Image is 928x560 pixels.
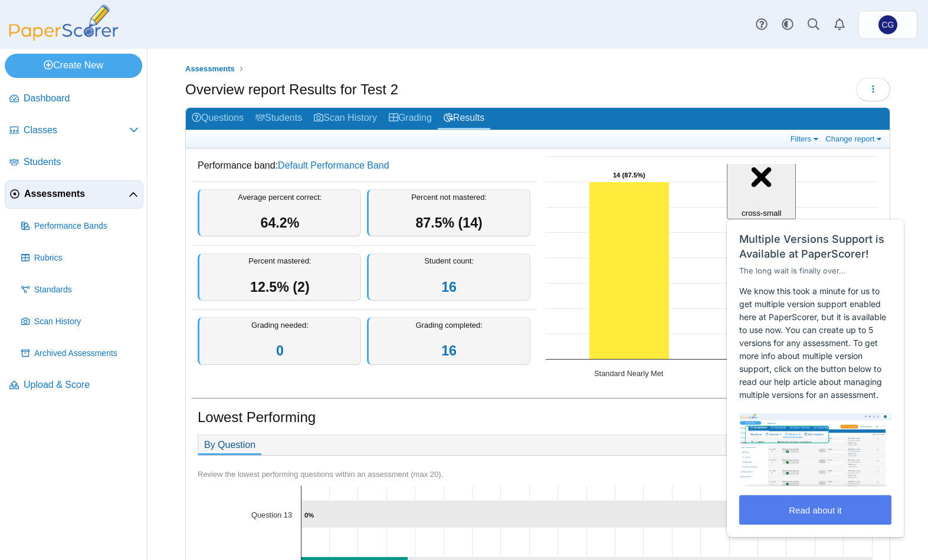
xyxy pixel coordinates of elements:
a: Default Performance Band [278,160,389,170]
a: Filters [788,134,824,144]
a: Rubrics [17,244,143,272]
text: Question 13 [251,510,292,519]
div: Percent not mastered: [367,189,530,237]
span: Upload & Score [24,378,139,391]
h1: Overview report Results for Test 2 [185,80,398,100]
iframe: Help Scout Beacon - Messages and Notifications [721,164,911,543]
span: 12.5% (2) [250,279,310,295]
h1: Lowest Performing [198,407,316,427]
a: Create New [5,54,142,77]
div: Chart. Highcharts interactive chart. [540,150,884,386]
div: Percent mastered: [198,253,361,301]
img: PaperScorer [5,5,123,41]
svg: Interactive chart [540,150,884,386]
span: Scan History [34,316,139,328]
span: Christopher Gutierrez [882,21,894,29]
span: Assessments [185,64,235,73]
a: Archived Assessments [17,340,143,368]
span: Rubrics [34,252,139,264]
a: Questions [186,108,250,130]
div: Average percent correct: [198,189,361,237]
div: Student count: [367,253,530,301]
a: By Question [198,435,261,455]
a: Upload & Score [5,371,143,400]
div: Grading completed: [367,317,530,365]
a: Christopher Gutierrez [858,11,917,39]
a: Performance Bands [17,212,143,241]
span: Standards [34,284,139,296]
div: Review the lowest performing questions within an assessment (max 20). [198,469,878,480]
span: 64.2% [261,215,300,230]
span: Christopher Gutierrez [878,15,897,34]
a: 16 [441,343,457,358]
span: Performance Bands [34,220,139,232]
a: Standards [17,276,143,304]
a: Scan History [17,308,143,336]
span: Dashboard [24,92,139,105]
span: Assessments [24,187,129,200]
a: Students [5,149,143,177]
a: 0 [276,343,284,358]
span: Archived Assessments [34,348,139,360]
a: Assessments [5,180,143,209]
span: Students [24,156,139,169]
a: Results [438,108,490,130]
path: Question 13, 100. . [301,500,873,528]
a: 16 [441,279,457,295]
a: Alerts [827,12,852,38]
a: Grading [383,108,438,130]
text: 0% [304,512,314,519]
a: Assessments [182,62,238,77]
a: Classes [5,117,143,145]
div: Grading needed: [198,317,361,365]
a: Scan History [308,108,383,130]
a: PaperScorer [5,32,123,42]
span: 87.5% (14) [415,215,482,230]
a: Dashboard [5,85,143,113]
dd: Performance band: [192,150,536,181]
text: Standard Nearly Met [594,369,664,378]
text: 14 (87.5%) [612,172,645,179]
a: Students [250,108,308,130]
path: Standard Nearly Met, 14. Overall Assessment Performance. [589,182,669,360]
a: Change report [822,134,887,144]
span: Classes [24,124,129,137]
